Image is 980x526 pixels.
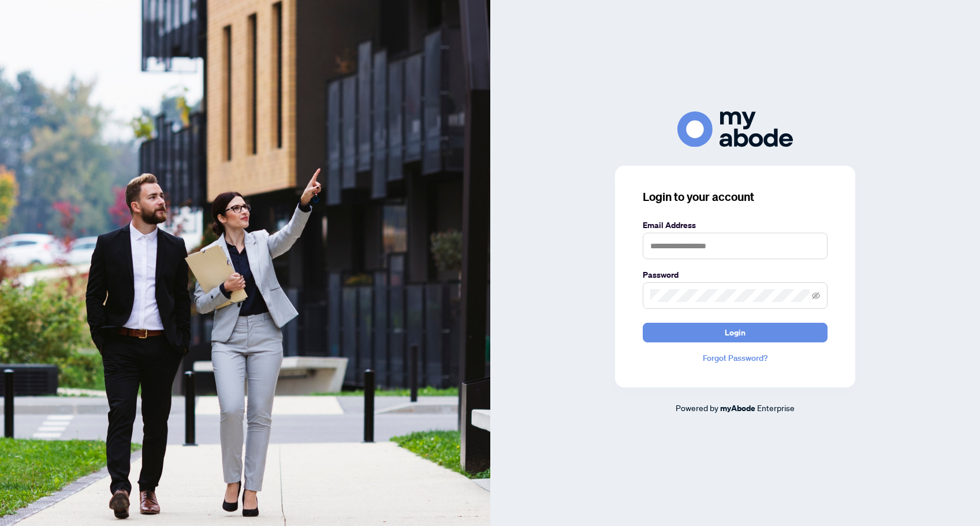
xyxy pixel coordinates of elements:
[643,189,828,205] h3: Login to your account
[643,219,828,232] label: Email Address
[643,352,828,364] a: Forgot Password?
[643,268,828,281] label: Password
[677,111,793,147] img: ma-logo
[725,323,746,342] span: Login
[720,402,755,415] a: myAbode
[676,402,718,413] span: Powered by
[757,402,795,413] span: Enterprise
[812,292,820,300] span: eye-invisible
[643,323,828,342] button: Login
